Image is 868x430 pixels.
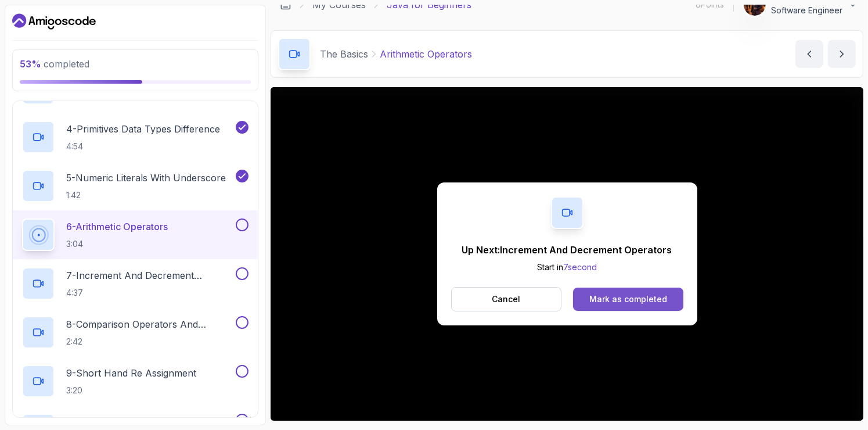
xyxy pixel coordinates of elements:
span: 53 % [20,58,41,70]
p: Up Next: Increment And Decrement Operators [462,243,672,257]
p: The Basics [320,47,368,61]
p: 5 - Numeric Literals With Underscore [66,171,226,185]
button: 7-Increment And Decrement Operators4:37 [22,267,248,300]
p: Start in [462,261,672,273]
p: Software Engineer [771,5,842,16]
p: 9 - Short Hand Re Assignment [66,366,196,380]
button: 4-Primitives Data Types Difference4:54 [22,121,248,153]
iframe: 6 - Arithmetic Operators [271,87,863,421]
p: 1:42 [66,189,226,201]
span: 7 second [563,262,597,272]
span: completed [20,58,89,70]
button: next content [828,40,856,68]
p: Arithmetic Operators [380,47,472,61]
p: 8 - Comparison Operators and Booleans [66,317,233,331]
div: Mark as completed [589,293,667,305]
p: 7 - Increment And Decrement Operators [66,268,233,282]
button: 9-Short Hand Re Assignment3:20 [22,365,248,397]
p: 6 - Arithmetic Operators [66,220,168,234]
button: 5-Numeric Literals With Underscore1:42 [22,170,248,202]
button: previous content [795,40,823,68]
p: Cancel [492,293,520,305]
a: Dashboard [12,12,96,31]
button: 8-Comparison Operators and Booleans2:42 [22,316,248,349]
p: 3:20 [66,385,196,396]
p: 10 - Naming Variables [66,415,157,429]
button: 6-Arithmetic Operators3:04 [22,218,248,251]
button: Cancel [451,287,562,311]
p: 4 - Primitives Data Types Difference [66,122,220,136]
button: Mark as completed [573,288,683,311]
p: 2:42 [66,336,233,347]
p: 4:54 [66,141,220,152]
p: 3:04 [66,238,168,250]
p: 4:37 [66,287,233,299]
